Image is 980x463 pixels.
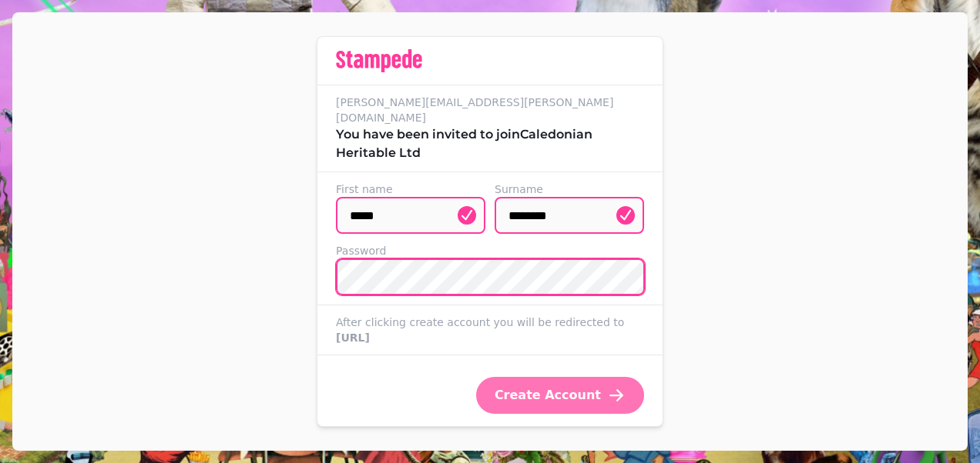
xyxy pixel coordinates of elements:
[495,182,644,197] label: Surname
[336,243,644,258] label: Password
[476,377,644,414] button: Create Account
[336,315,644,345] label: After clicking create account you will be redirected to
[495,389,601,401] span: Create Account
[336,125,644,162] p: You have been invited to join Caledonian Heritable Ltd
[336,331,370,344] strong: [URL]
[336,182,485,197] label: First name
[336,95,644,125] label: [PERSON_NAME][EMAIL_ADDRESS][PERSON_NAME][DOMAIN_NAME]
